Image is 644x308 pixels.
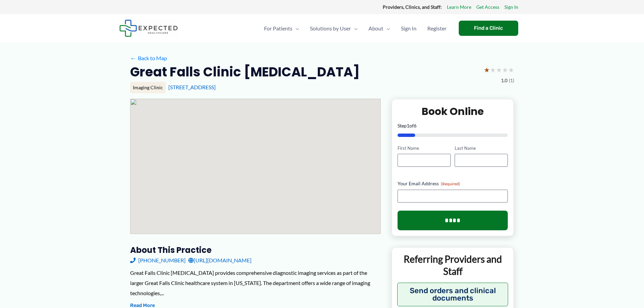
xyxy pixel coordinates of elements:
a: AboutMenu Toggle [363,17,396,40]
nav: Primary Site Navigation [259,17,452,40]
button: Send orders and clinical documents [397,283,508,306]
span: ★ [490,64,496,76]
a: ←Back to Map [130,53,167,63]
strong: Providers, Clinics, and Staff: [383,4,442,10]
div: Imaging Clinic [130,82,166,93]
span: Menu Toggle [383,17,390,40]
h2: Great Falls Clinic [MEDICAL_DATA] [130,64,360,80]
a: Sign In [504,3,518,11]
span: ★ [502,64,508,76]
a: Learn More [447,3,471,11]
h3: About this practice [130,245,381,255]
p: Step of [398,123,508,128]
span: (1) [509,76,514,85]
span: ★ [508,64,514,76]
a: Register [422,17,452,40]
span: ★ [496,64,502,76]
span: ← [130,55,137,61]
span: About [368,17,383,40]
span: Sign In [401,17,416,40]
span: Register [427,17,447,40]
span: Menu Toggle [292,17,299,40]
h2: Book Online [398,105,508,118]
a: Solutions by UserMenu Toggle [305,17,363,40]
a: [PHONE_NUMBER] [130,255,186,265]
img: Expected Healthcare Logo - side, dark font, small [119,20,178,37]
a: For PatientsMenu Toggle [259,17,305,40]
span: 6 [414,123,416,128]
a: Get Access [476,3,499,11]
span: 1 [407,123,409,128]
div: Great Falls Clinic [MEDICAL_DATA] provides comprehensive diagnostic imaging services as part of t... [130,268,381,298]
span: For Patients [264,17,292,40]
span: Menu Toggle [351,17,358,40]
a: [STREET_ADDRESS] [168,84,216,90]
label: Last Name [455,145,508,151]
a: [URL][DOMAIN_NAME] [188,255,252,265]
a: Sign In [396,17,422,40]
span: ★ [484,64,490,76]
label: Your Email Address [398,180,508,187]
span: 1.0 [501,76,507,85]
span: (Required) [441,181,460,186]
span: Solutions by User [310,17,351,40]
a: Find a Clinic [459,21,518,36]
p: Referring Providers and Staff [397,253,508,278]
label: First Name [398,145,451,151]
